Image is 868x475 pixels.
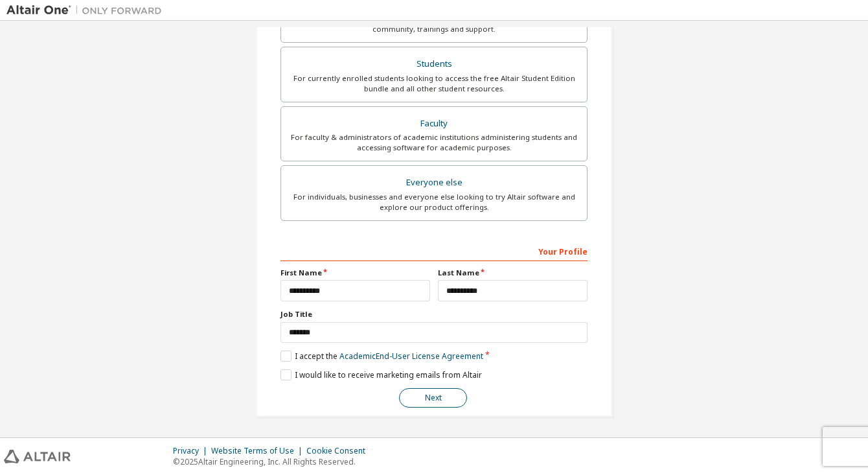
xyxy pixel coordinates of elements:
[289,174,579,192] div: Everyone else
[438,268,588,278] label: Last Name
[289,192,579,213] div: For individuals, businesses and everyone else looking to try Altair software and explore our prod...
[173,456,373,467] p: © 2025 Altair Engineering, Inc. All Rights Reserved.
[399,388,467,408] button: Next
[280,268,430,278] label: First Name
[289,73,579,94] div: For currently enrolled students looking to access the free Altair Student Edition bundle and all ...
[289,55,579,73] div: Students
[280,240,588,261] div: Your Profile
[6,4,168,17] img: Altair One
[280,369,482,380] label: I would like to receive marketing emails from Altair
[339,351,483,362] a: Academic End-User License Agreement
[173,446,211,456] div: Privacy
[280,351,483,362] label: I accept the
[306,446,373,456] div: Cookie Consent
[289,132,579,153] div: For faculty & administrators of academic institutions administering students and accessing softwa...
[280,309,588,319] label: Job Title
[4,450,71,463] img: altair_logo.svg
[289,115,579,133] div: Faculty
[211,446,306,456] div: Website Terms of Use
